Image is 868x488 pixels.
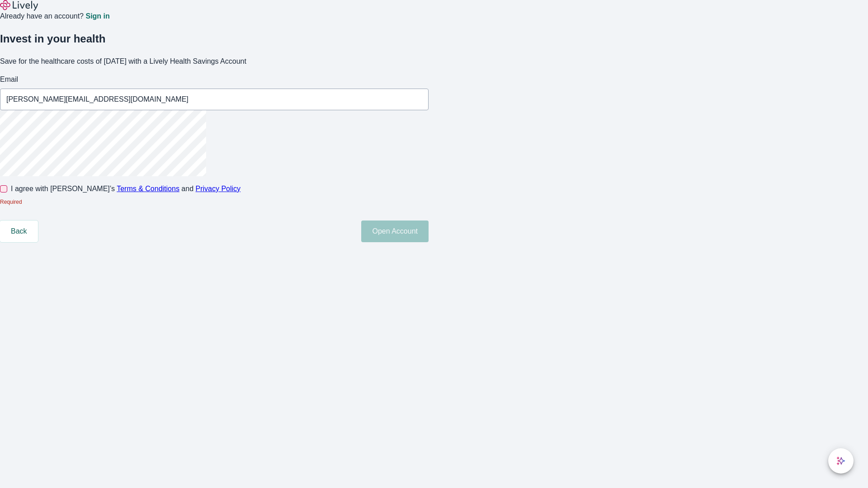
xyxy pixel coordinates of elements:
[828,448,854,474] button: chat
[196,185,241,192] a: Privacy Policy
[11,183,241,194] span: I agree with [PERSON_NAME]’s and
[836,456,845,465] svg: Lively AI Assistant
[117,185,179,192] a: Terms & Conditions
[85,13,109,20] a: Sign in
